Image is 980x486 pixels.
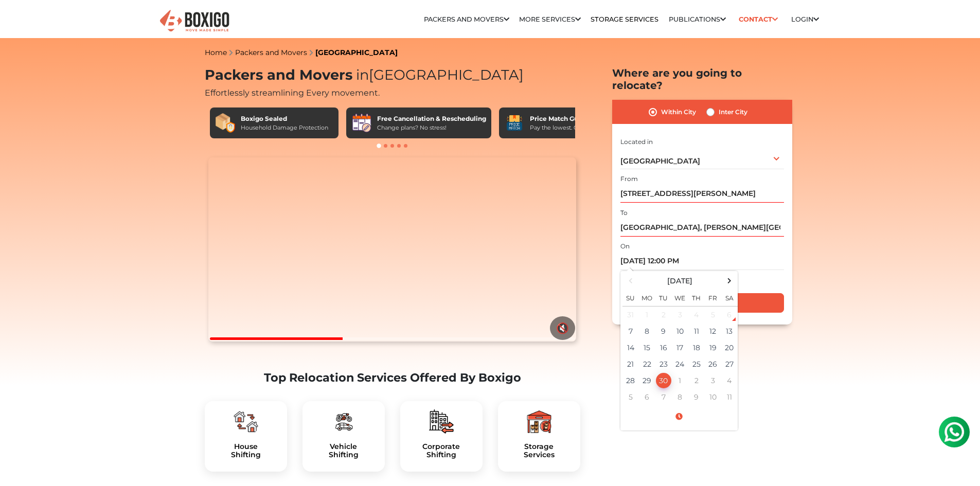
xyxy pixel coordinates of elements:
video: Your browser does not support the video tag. [208,157,576,341]
th: Th [688,288,705,307]
a: Contact [736,11,781,27]
input: Select Building or Nearest Landmark [620,219,784,237]
h5: House Shifting [213,442,279,460]
a: Select Time [622,412,736,421]
a: Packers and Movers [424,15,509,23]
img: Boxigo Sealed [215,113,236,133]
th: Su [622,288,639,307]
span: Previous Month [623,274,637,287]
a: VehicleShifting [311,442,377,460]
button: 🔇 [550,316,575,340]
label: Located in [620,137,653,147]
input: Moving date [620,252,784,270]
div: Pay the lowest. Guaranteed! [530,123,608,132]
img: boxigo_packers_and_movers_plan [234,409,258,434]
th: Mo [639,288,655,307]
th: Tu [655,288,672,307]
img: Free Cancellation & Rescheduling [351,113,372,133]
label: From [620,174,638,184]
h2: Where are you going to relocate? [612,67,792,92]
img: boxigo_packers_and_movers_plan [429,409,454,434]
div: Price Match Guarantee [530,114,608,123]
label: To [620,208,628,218]
span: in [356,66,369,83]
h1: Packers and Movers [205,67,580,84]
a: Home [205,48,227,57]
span: Next Month [722,274,736,287]
input: Select Building or Nearest Landmark [620,185,784,203]
img: Boxigo [158,9,230,34]
div: 6 [722,307,737,322]
div: Boxigo Sealed [241,114,328,123]
a: Packers and Movers [235,48,307,57]
a: [GEOGRAPHIC_DATA] [315,48,398,57]
a: HouseShifting [213,442,279,460]
label: On [620,242,630,251]
a: CorporateShifting [408,442,474,460]
img: Price Match Guarantee [504,113,525,133]
h5: Vehicle Shifting [311,442,377,460]
a: Login [791,15,819,23]
div: Household Damage Protection [241,123,328,132]
a: StorageServices [506,442,572,460]
h5: Storage Services [506,442,572,460]
h2: Top Relocation Services Offered By Boxigo [205,371,580,385]
label: Inter City [719,106,747,118]
span: Effortlessly streamlining Every movement. [205,88,380,98]
span: [GEOGRAPHIC_DATA] [620,156,700,166]
h5: Corporate Shifting [408,442,474,460]
img: boxigo_packers_and_movers_plan [527,409,551,434]
span: [GEOGRAPHIC_DATA] [352,66,524,83]
img: whatsapp-icon.svg [10,10,31,31]
th: Sa [721,288,738,307]
th: Select Month [639,273,721,288]
a: More services [519,15,581,23]
a: Storage Services [591,15,658,23]
th: We [672,288,688,307]
div: Free Cancellation & Rescheduling [377,114,486,123]
a: Publications [669,15,726,23]
label: Within City [661,106,696,118]
div: Change plans? No stress! [377,123,486,132]
th: Fr [705,288,721,307]
img: boxigo_packers_and_movers_plan [331,409,356,434]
